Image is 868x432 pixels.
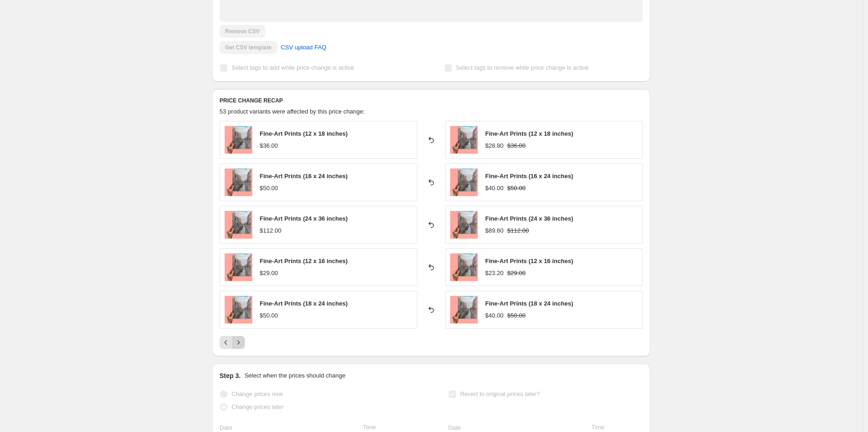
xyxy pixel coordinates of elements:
[485,269,504,278] div: $23.20
[460,390,540,397] span: Revert to original prices later?
[507,184,526,193] strike: $50.00
[485,173,573,180] span: Fine-Art Prints (16 x 24 inches)
[260,300,348,307] span: Fine-Art Prints (18 x 24 inches)
[485,130,573,137] span: Fine-Art Prints (12 x 18 inches)
[260,258,348,264] span: Fine-Art Prints (12 x 16 inches)
[485,226,504,235] div: $89.60
[485,184,504,193] div: $40.00
[485,311,504,320] div: $40.00
[260,141,278,150] div: $36.00
[450,126,478,154] img: fineart_a3d783fd-abae-4836-aa6d-d2436ad2b13e_80x.jpg
[225,126,252,154] img: fineart_a3d783fd-abae-4836-aa6d-d2436ad2b13e_80x.jpg
[450,168,478,196] img: fineart_a3d783fd-abae-4836-aa6d-d2436ad2b13e_80x.jpg
[507,311,526,320] strike: $50.00
[225,253,252,281] img: fineart_a3d783fd-abae-4836-aa6d-d2436ad2b13e_80x.jpg
[450,253,478,281] img: fineart_a3d783fd-abae-4836-aa6d-d2436ad2b13e_80x.jpg
[220,336,232,349] button: Previous
[485,215,573,222] span: Fine-Art Prints (24 x 36 inches)
[485,258,573,264] span: Fine-Art Prints (12 x 16 inches)
[260,215,348,222] span: Fine-Art Prints (24 x 36 inches)
[220,97,643,104] h6: PRICE CHANGE RECAP
[281,43,327,52] span: CSV upload FAQ
[450,211,478,239] img: fineart_a3d783fd-abae-4836-aa6d-d2436ad2b13e_80x.jpg
[244,371,345,380] p: Select when the prices should change
[232,390,283,397] span: Change prices now
[507,141,526,150] strike: $36.00
[275,40,332,55] a: CSV upload FAQ
[260,173,348,180] span: Fine-Art Prints (16 x 24 inches)
[485,300,573,307] span: Fine-Art Prints (18 x 24 inches)
[507,269,526,278] strike: $29.00
[225,296,252,324] img: fineart_a3d783fd-abae-4836-aa6d-d2436ad2b13e_80x.jpg
[363,424,376,431] span: Time
[450,296,478,324] img: fineart_a3d783fd-abae-4836-aa6d-d2436ad2b13e_80x.jpg
[507,226,529,235] strike: $112.00
[260,184,278,193] div: $50.00
[485,141,504,150] div: $28.80
[260,226,281,235] div: $112.00
[220,336,245,349] nav: Pagination
[232,403,284,410] span: Change prices later
[220,371,241,380] h2: Step 3.
[260,130,348,137] span: Fine-Art Prints (12 x 18 inches)
[448,424,461,431] span: Date
[220,424,232,431] span: Date
[260,311,278,320] div: $50.00
[260,269,278,278] div: $29.00
[232,64,354,71] span: Select tags to add while price change is active
[456,64,589,71] span: Select tags to remove while price change is active
[232,336,245,349] button: Next
[225,211,252,239] img: fineart_a3d783fd-abae-4836-aa6d-d2436ad2b13e_80x.jpg
[225,168,252,196] img: fineart_a3d783fd-abae-4836-aa6d-d2436ad2b13e_80x.jpg
[591,424,604,431] span: Time
[220,108,365,115] span: 53 product variants were affected by this price change:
